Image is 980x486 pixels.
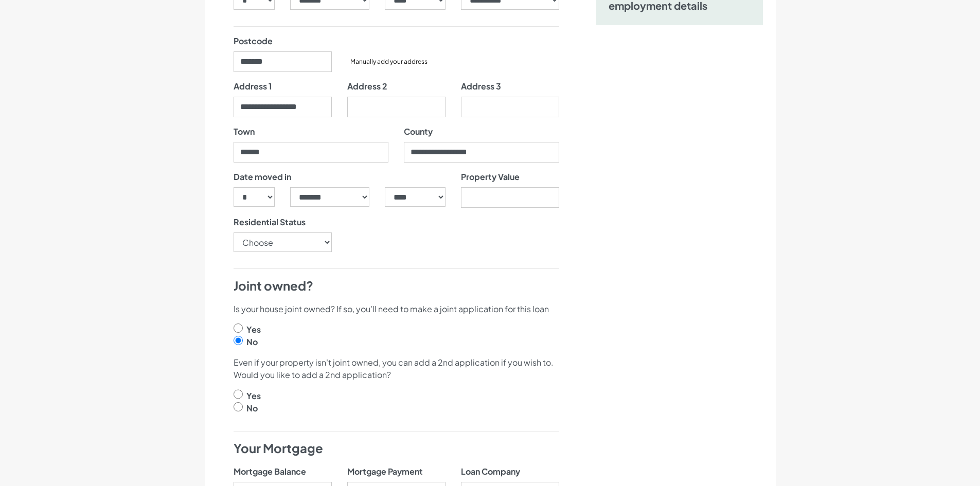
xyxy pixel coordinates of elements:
[404,125,433,138] label: County
[234,216,306,228] label: Residential Status
[234,356,559,381] p: Even if your property isn't joint owned, you can add a 2nd application if you wish to. Would you ...
[461,465,520,478] label: Loan Company
[347,465,423,478] label: Mortgage Payment
[234,35,273,47] label: Postcode
[246,402,258,415] label: No
[234,125,255,138] label: Town
[461,171,520,183] label: Property Value
[246,390,261,402] label: Yes
[234,80,272,93] label: Address 1
[347,57,431,67] button: Manually add your address
[234,440,559,457] h4: Your Mortgage
[234,277,559,295] h4: Joint owned?
[461,80,501,93] label: Address 3
[234,465,306,478] label: Mortgage Balance
[234,303,559,315] p: Is your house joint owned? If so, you'll need to make a joint application for this loan
[246,336,258,348] label: No
[347,80,387,93] label: Address 2
[234,171,291,183] label: Date moved in
[246,323,261,336] label: Yes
